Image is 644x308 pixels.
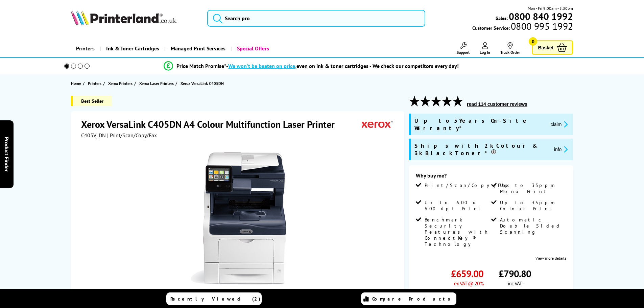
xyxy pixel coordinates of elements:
span: Support [457,50,470,55]
span: £790.80 [499,267,531,280]
span: Mon - Fri 9:00am - 5:30pm [528,5,573,11]
span: Sales: [496,15,508,21]
span: Up to 35ppm Colour Print [500,199,565,212]
span: Compare Products [372,296,454,302]
a: Compare Products [361,292,456,305]
span: ex VAT @ 20% [454,280,483,287]
a: Track Order [500,42,520,55]
span: Xerox Laser Printers [139,80,174,87]
span: Best Seller [71,96,112,106]
a: Xerox Printers [108,80,134,87]
span: 0 [529,37,537,46]
span: We won’t be beaten on price, [228,63,296,69]
div: - even on ink & toner cartridges - We check our competitors every day! [226,63,459,69]
span: Print/Scan/Copy/Fax [425,182,511,188]
span: Ink & Toner Cartridges [106,40,159,57]
span: Price Match Promise* [176,63,226,69]
input: Search pro [207,10,425,27]
span: C405V_DN [81,132,106,139]
span: Recently Viewed (2) [170,296,261,302]
img: Xerox [362,118,393,131]
span: Xerox Printers [108,80,133,87]
img: Xerox VersaLink C405DN [172,152,305,285]
a: Printers [88,80,103,87]
span: Basket [538,43,553,52]
span: Customer Service: [472,23,573,31]
a: Home [71,80,83,87]
button: promo-description [549,120,570,128]
a: 0800 840 1992 [508,13,573,20]
a: Printers [71,40,100,57]
span: £659.00 [451,267,483,280]
span: Up to 35ppm Mono Print [500,182,565,194]
a: Printerland Logo [71,10,199,26]
a: Log In [480,42,490,55]
span: Log In [480,50,490,55]
a: Basket 0 [532,40,573,55]
span: Benchmark Security Features with ConnectKey® Technology [425,217,490,247]
a: Xerox VersaLink C405DN [181,80,225,87]
span: inc VAT [508,280,522,287]
b: 0800 840 1992 [509,10,573,23]
span: | Print/Scan/Copy/Fax [107,132,157,139]
button: read 114 customer reviews [465,101,529,107]
span: Home [71,80,81,87]
span: Automatic Double Sided Scanning [500,217,565,235]
a: Recently Viewed (2) [166,292,262,305]
div: Why buy me? [416,172,566,182]
span: 0800 995 1992 [510,23,573,29]
a: Support [457,42,470,55]
a: Managed Print Services [164,40,231,57]
span: Xerox VersaLink C405DN [181,80,224,87]
span: Printers [88,80,101,87]
a: Special Offers [231,40,274,57]
button: promo-description [552,145,570,153]
a: Xerox Laser Printers [139,80,175,87]
span: Ships with 2k Colour & 3k Black Toner* [414,142,549,157]
span: Product Finder [3,137,10,171]
img: Printerland Logo [71,10,176,25]
a: View more details [535,256,566,261]
a: Ink & Toner Cartridges [100,40,164,57]
span: Up to 5 Years On-Site Warranty* [414,117,545,132]
span: Up to 600 x 600 dpi Print [425,199,490,212]
li: modal_Promise [55,60,568,72]
h1: Xerox VersaLink C405DN A4 Colour Multifunction Laser Printer [81,118,341,131]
